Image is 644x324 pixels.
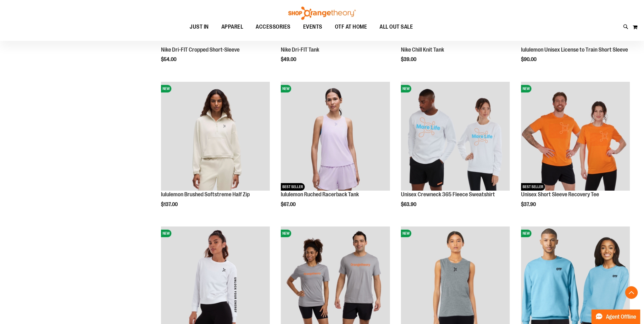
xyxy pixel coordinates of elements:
[521,82,630,192] a: Unisex Short Sleeve Recovery TeeNEWBEST SELLER
[401,57,417,62] span: $39.00
[606,314,636,320] span: Agent Offline
[398,79,513,223] div: product
[281,82,390,192] a: lululemon Ruched Racerback TankNEWBEST SELLER
[401,202,417,207] span: $63.90
[521,230,531,237] span: NEW
[521,183,545,191] span: BEST SELLER
[161,47,240,53] a: Nike Dri-FIT Cropped Short-Sleeve
[521,191,599,198] a: Unisex Short Sleeve Recovery Tee
[401,85,411,92] span: NEW
[161,82,270,192] a: lululemon Brushed Softstreme Half ZipNEW
[161,202,179,207] span: $137.00
[591,310,640,324] button: Agent Offline
[281,47,319,53] a: Nike Dri-FIT Tank
[161,57,177,62] span: $54.00
[281,82,390,191] img: lululemon Ruched Racerback Tank
[281,85,291,92] span: NEW
[281,230,291,237] span: NEW
[278,79,393,223] div: product
[518,79,633,223] div: product
[401,82,510,191] img: Unisex Crewneck 365 Fleece Sweatshirt
[287,7,357,20] img: Shop Orangetheory
[256,20,291,34] span: ACCESSORIES
[521,57,537,62] span: $90.00
[401,191,495,198] a: Unisex Crewneck 365 Fleece Sweatshirt
[521,82,630,191] img: Unisex Short Sleeve Recovery Tee
[521,202,537,207] span: $37.90
[521,47,628,53] a: lululemon Unisex License to Train Short Sleeve
[281,183,305,191] span: BEST SELLER
[521,85,531,92] span: NEW
[158,79,273,223] div: product
[190,20,209,34] span: JUST IN
[380,20,413,34] span: ALL OUT SALE
[161,230,171,237] span: NEW
[221,20,243,34] span: APPAREL
[161,82,270,191] img: lululemon Brushed Softstreme Half Zip
[281,57,297,62] span: $49.00
[281,191,359,198] a: lululemon Ruched Racerback Tank
[303,20,322,34] span: EVENTS
[401,82,510,192] a: Unisex Crewneck 365 Fleece SweatshirtNEW
[161,191,250,198] a: lululemon Brushed Softstreme Half Zip
[161,85,171,92] span: NEW
[625,286,638,299] button: Back To Top
[401,47,444,53] a: Nike Chill Knit Tank
[281,202,297,207] span: $67.00
[335,20,367,34] span: OTF AT HOME
[401,230,411,237] span: NEW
